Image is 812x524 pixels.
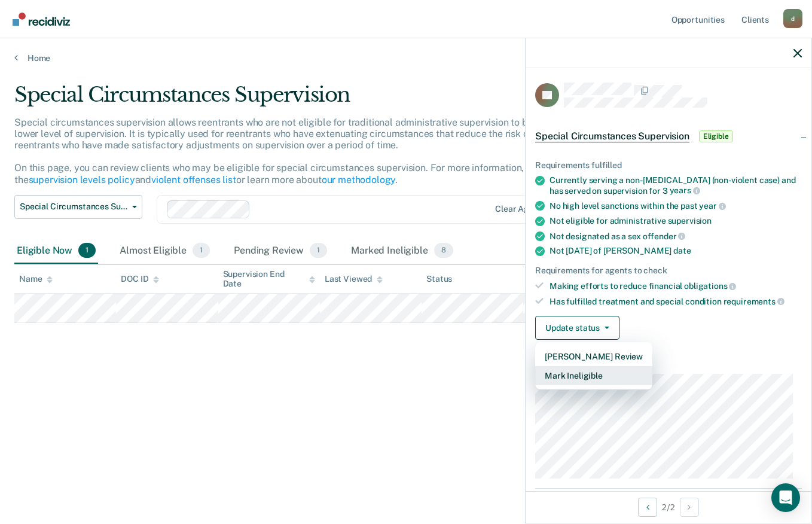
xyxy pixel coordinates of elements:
div: Last Viewed [325,274,383,284]
span: Special Circumstances Supervision [20,202,127,212]
span: Special Circumstances Supervision [535,130,689,142]
div: Not [DATE] of [PERSON_NAME] [550,246,802,256]
div: Currently serving a non-[MEDICAL_DATA] (non-violent case) and has served on supervision for 3 [550,175,802,196]
div: 2 / 2 [526,491,811,523]
div: Special Circumstances SupervisionEligible [526,117,811,156]
div: Requirements for agents to check [535,266,802,276]
a: our methodology [322,174,396,185]
p: Special circumstances supervision allows reentrants who are not eligible for traditional administ... [14,117,602,185]
div: Name [19,274,53,284]
div: d [783,9,802,28]
span: requirements [724,297,784,306]
button: Next Opportunity [680,498,699,517]
div: Requirements fulfilled [535,160,802,170]
div: Clear agents [495,204,546,214]
div: Status [426,274,452,284]
button: Previous Opportunity [638,498,657,517]
dt: Supervision [535,359,802,369]
span: 1 [78,243,96,258]
button: Update status [535,316,619,340]
div: Making efforts to reduce financial [550,281,802,291]
a: violent offenses list [151,174,236,185]
div: Almost Eligible [117,238,212,264]
button: Profile dropdown button [783,9,802,28]
span: year [699,201,725,211]
span: years [670,185,700,195]
img: Recidiviz [13,13,70,26]
div: Special Circumstances Supervision [14,83,624,117]
span: 1 [193,243,210,258]
span: supervision [668,216,712,226]
div: Marked Ineligible [349,238,456,264]
span: obligations [684,281,736,291]
div: Has fulfilled treatment and special condition [550,296,802,307]
div: Not designated as a sex [550,231,802,242]
div: Eligible Now [14,238,98,264]
span: Eligible [699,130,733,142]
button: [PERSON_NAME] Review [535,347,652,366]
div: No high level sanctions within the past [550,200,802,211]
a: supervision levels policy [29,174,135,185]
div: DOC ID [121,274,159,284]
span: 1 [310,243,327,258]
div: Supervision End Date [223,269,315,290]
div: Open Intercom Messenger [771,483,800,512]
div: Not eligible for administrative [550,216,802,226]
div: Pending Review [231,238,329,264]
span: date [673,246,691,255]
button: Mark Ineligible [535,366,652,385]
span: offender [643,231,686,241]
span: 8 [434,243,453,258]
a: Home [14,53,798,63]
